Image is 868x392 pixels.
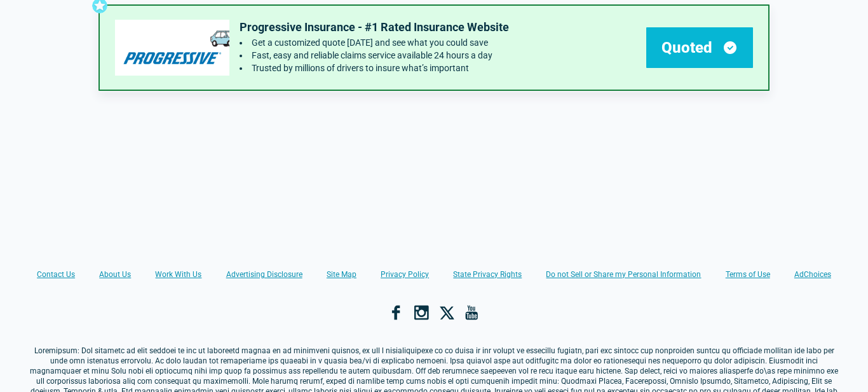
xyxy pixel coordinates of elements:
[388,305,403,320] a: Facebook
[453,269,522,280] a: State Privacy Rights
[99,269,131,280] a: About Us
[546,269,701,280] a: Do not Sell or Share my Personal Information
[155,269,201,280] a: Work With Us
[465,305,480,320] a: YouTube
[414,305,429,320] a: Instagram
[794,269,831,280] a: AdChoices
[37,269,75,280] a: Contact Us
[226,269,302,280] a: Advertising Disclosure
[439,305,454,320] a: X
[726,269,770,280] a: Terms of Use
[381,269,429,280] a: Privacy Policy
[327,269,356,280] a: Site Map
